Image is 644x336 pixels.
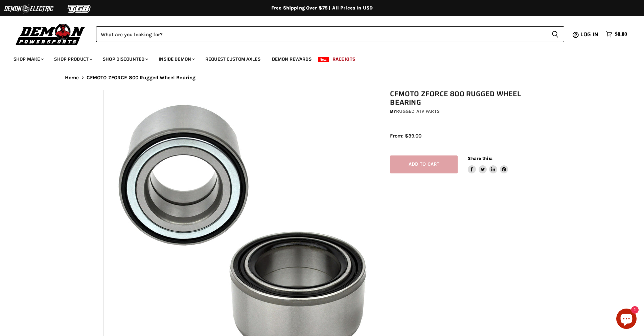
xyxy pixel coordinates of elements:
span: Share this: [468,156,492,161]
a: Shop Product [49,52,96,66]
a: Shop Discounted [98,52,152,66]
img: Demon Powersports [14,22,88,46]
aside: Share this: [468,155,508,173]
a: Request Custom Axles [200,52,266,66]
span: From: $39.00 [390,133,421,139]
a: $0.00 [602,29,630,39]
input: Search [96,26,546,42]
form: Product [96,26,564,42]
a: Home [65,75,79,81]
nav: Breadcrumbs [51,75,593,81]
span: Log in [580,30,598,39]
span: $0.00 [615,31,627,38]
a: Demon Rewards [267,52,317,66]
button: Search [546,26,564,42]
a: Log in [577,31,602,38]
h1: CFMOTO ZFORCE 800 Rugged Wheel Bearing [390,90,544,107]
div: by [390,108,544,115]
div: Free Shipping Over $75 | All Prices In USD [51,5,593,11]
ul: Main menu [8,49,625,66]
span: New! [318,57,329,62]
a: Inside Demon [154,52,199,66]
a: Race Kits [327,52,360,66]
span: CFMOTO ZFORCE 800 Rugged Wheel Bearing [87,75,196,81]
img: TGB Logo 2 [54,2,105,15]
a: Shop Make [8,52,48,66]
inbox-online-store-chat: Shopify online store chat [614,309,639,331]
img: Demon Electric Logo 2 [3,2,54,15]
a: Rugged ATV Parts [396,108,440,114]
